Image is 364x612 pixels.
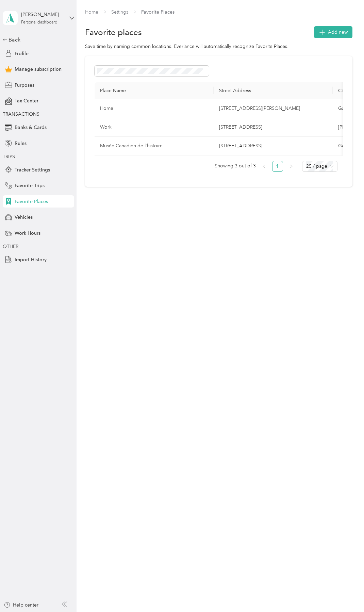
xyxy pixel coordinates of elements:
span: Favorite Places [141,9,175,16]
th: Place Name [95,82,214,99]
span: left [262,164,266,168]
span: Add new [328,29,348,36]
h1: Favorite places [85,29,142,36]
button: Help center [4,601,38,609]
div: Back [3,36,71,44]
div: Page Size [302,161,337,172]
th: Street Address [214,82,333,99]
span: TRANSACTIONS [3,111,39,117]
span: TRIPS [3,154,15,160]
td: 620 Rue De Vernon [214,118,333,137]
span: 25 / page [306,161,333,171]
li: Previous Page [259,161,269,172]
button: right [286,161,297,172]
a: 1 [272,161,283,171]
span: Favorite Trips [15,182,45,189]
li: Next Page [286,161,297,172]
a: Settings [111,9,128,15]
span: Rules [15,140,27,147]
div: [PERSON_NAME] [21,11,64,18]
button: Add new [314,26,352,38]
span: OTHER [3,244,18,249]
span: Tax Center [15,97,38,104]
td: 10 Rue Joe-Archambault, Gatineau [214,99,333,118]
button: left [259,161,269,172]
td: 100 Rue Laurier [214,137,333,155]
span: Showing 3 out of 3 [215,161,256,171]
span: Purposes [15,82,34,89]
a: Home [85,9,98,15]
iframe: Everlance-gr Chat Button Frame [326,574,364,612]
span: Vehicles [15,214,33,221]
span: Profile [15,50,29,57]
li: 1 [272,161,283,172]
span: right [289,164,293,168]
td: Musée Canadien de l'histoire [95,137,214,155]
span: Banks & Cards [15,124,47,131]
td: Work [95,118,214,137]
div: Save time by naming common locations. Everlance will automatically recognize Favorite Places. [85,43,352,50]
div: Personal dashboard [21,20,57,24]
span: Favorite Places [15,198,48,205]
span: Import History [15,256,47,263]
span: Tracker Settings [15,166,50,173]
span: Work Hours [15,230,40,237]
td: Home [95,99,214,118]
span: Manage subscription [15,66,62,73]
